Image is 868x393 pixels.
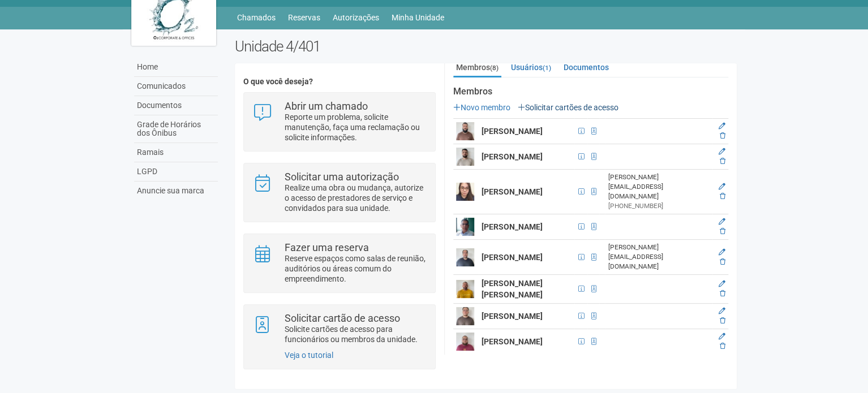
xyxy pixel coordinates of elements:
[333,10,379,25] a: Autorizações
[720,317,725,325] a: Excluir membro
[719,148,725,156] a: Editar membro
[608,243,710,271] div: [PERSON_NAME][EMAIL_ADDRESS][DOMAIN_NAME]
[490,64,499,72] small: (8)
[252,172,426,213] a: Solicitar uma autorização Realize uma obra ou mudança, autorize o acesso de prestadores de serviç...
[134,143,218,162] a: Ramais
[285,312,400,324] strong: Solicitar cartão de acesso
[235,38,737,55] h2: Unidade 4/401
[134,77,218,96] a: Comunicados
[719,307,725,315] a: Editar membro
[134,182,218,200] a: Anuncie sua marca
[518,103,618,112] a: Solicitar cartões de acesso
[482,127,543,136] strong: [PERSON_NAME]
[720,290,725,297] a: Excluir membro
[719,280,725,288] a: Editar membro
[608,201,710,211] div: [PHONE_NUMBER]
[719,122,725,130] a: Editar membro
[453,87,728,97] strong: Membros
[719,218,725,226] a: Editar membro
[243,77,435,86] h4: O que você deseja?
[288,10,320,25] a: Reservas
[482,187,543,196] strong: [PERSON_NAME]
[134,115,218,143] a: Grade de Horários dos Ônibus
[720,132,725,140] a: Excluir membro
[285,241,369,253] strong: Fazer uma reserva
[720,342,725,350] a: Excluir membro
[456,122,474,140] img: user.png
[453,103,510,112] a: Novo membro
[482,253,543,262] strong: [PERSON_NAME]
[482,337,543,346] strong: [PERSON_NAME]
[720,192,725,200] a: Excluir membro
[456,148,474,166] img: user.png
[561,59,612,76] a: Documentos
[134,58,218,77] a: Home
[508,59,554,76] a: Usuários(1)
[285,253,427,284] p: Reserve espaços como salas de reunião, auditórios ou áreas comum do empreendimento.
[285,100,368,112] strong: Abrir um chamado
[719,332,725,340] a: Editar membro
[719,183,725,191] a: Editar membro
[252,243,426,284] a: Fazer uma reserva Reserve espaços como salas de reunião, auditórios ou áreas comum do empreendime...
[252,101,426,142] a: Abrir um chamado Reporte um problema, solicite manutenção, faça uma reclamação ou solicite inform...
[608,172,710,201] div: [PERSON_NAME][EMAIL_ADDRESS][DOMAIN_NAME]
[482,312,543,321] strong: [PERSON_NAME]
[482,152,543,161] strong: [PERSON_NAME]
[285,351,333,360] a: Veja o tutorial
[285,171,399,183] strong: Solicitar uma autorização
[285,183,427,213] p: Realize uma obra ou mudança, autorize o acesso de prestadores de serviço e convidados para sua un...
[456,332,474,351] img: user.png
[720,227,725,235] a: Excluir membro
[134,162,218,182] a: LGPD
[453,59,501,77] a: Membros(8)
[392,10,444,25] a: Minha Unidade
[456,248,474,266] img: user.png
[482,279,543,299] strong: [PERSON_NAME] [PERSON_NAME]
[543,64,551,72] small: (1)
[285,112,427,142] p: Reporte um problema, solicite manutenção, faça uma reclamação ou solicite informações.
[456,183,474,201] img: user.png
[285,324,427,344] p: Solicite cartões de acesso para funcionários ou membros da unidade.
[719,248,725,256] a: Editar membro
[456,280,474,298] img: user.png
[720,258,725,266] a: Excluir membro
[456,307,474,325] img: user.png
[482,222,543,231] strong: [PERSON_NAME]
[134,96,218,115] a: Documentos
[252,313,426,344] a: Solicitar cartão de acesso Solicite cartões de acesso para funcionários ou membros da unidade.
[720,157,725,165] a: Excluir membro
[237,10,276,25] a: Chamados
[456,218,474,236] img: user.png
